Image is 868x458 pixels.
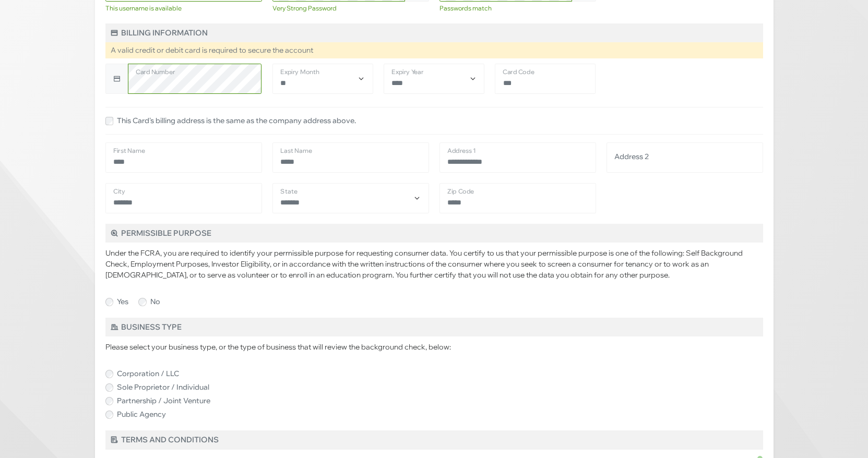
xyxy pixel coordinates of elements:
div: Very Strong Password [272,4,429,13]
div: A valid credit or debit card is required to secure the account [105,42,763,58]
label: Partnership / Joint Venture [117,395,210,406]
label: Public Agency [117,409,166,420]
div: Passwords match [439,4,596,13]
h5: Permissible Purpose [105,224,763,243]
h5: Billing Information [105,23,763,42]
h5: Terms and Conditions [105,430,763,449]
label: This Card's billing address is the same as the company address above. [117,115,356,126]
span: Please select your business type, or the type of business that will review the background check, ... [105,342,451,352]
h5: Business Type [105,318,763,336]
label: Corporation / LLC [117,368,179,379]
label: Sole Proprietor / Individual [117,382,209,393]
span: Under the FCRA, you are required to identify your permissible purpose for requesting consumer dat... [105,248,743,280]
select: State [272,183,429,213]
div: This username is available [105,4,262,13]
label: Yes [117,296,128,307]
label: No [150,296,160,307]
